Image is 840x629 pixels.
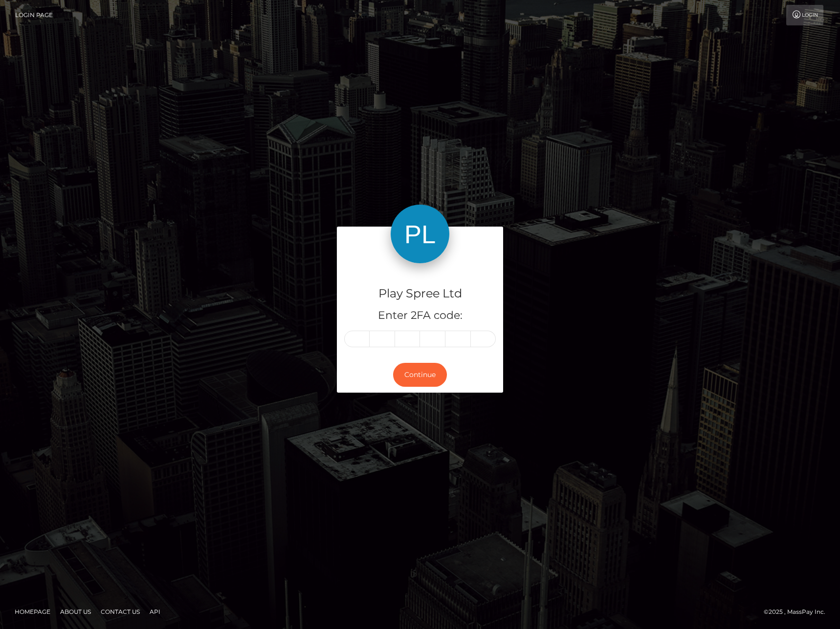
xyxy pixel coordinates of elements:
button: Continue [393,363,447,387]
a: Login Page [15,5,53,25]
a: Contact Us [97,604,144,619]
img: Play Spree Ltd [391,205,449,263]
h5: Enter 2FA code: [344,308,496,323]
a: API [146,604,164,619]
a: About Us [56,604,95,619]
div: © 2025 , MassPay Inc. [764,607,833,617]
h4: Play Spree Ltd [344,285,496,302]
a: Login [786,5,823,25]
a: Homepage [11,604,54,619]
